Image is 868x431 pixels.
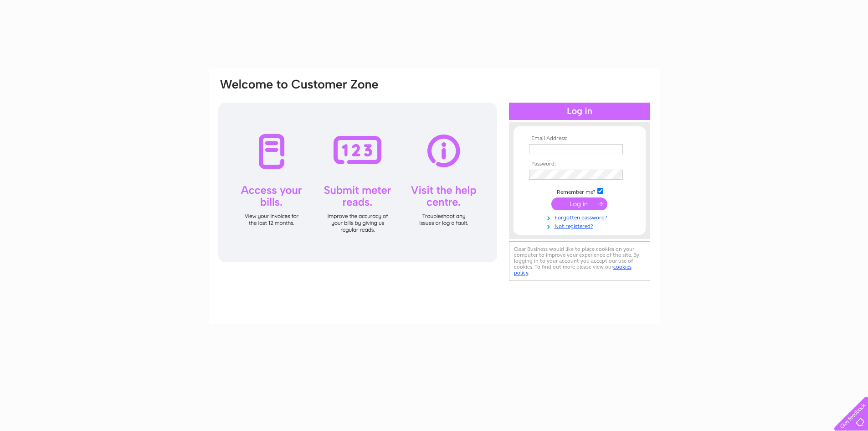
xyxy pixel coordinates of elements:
[527,187,632,196] td: Remember me?
[551,197,607,210] input: Submit
[529,221,632,230] a: Not registered?
[514,264,632,276] a: cookies policy
[509,241,650,281] div: Clear Business would like to place cookies on your computer to improve your experience of the sit...
[527,161,632,167] th: Password:
[529,213,632,221] a: Forgotten password?
[527,135,632,142] th: Email Address:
